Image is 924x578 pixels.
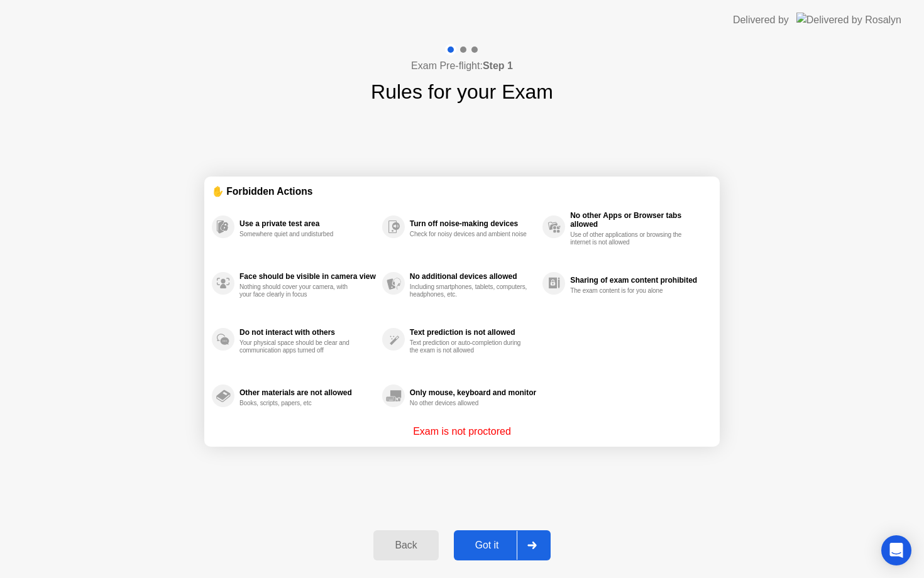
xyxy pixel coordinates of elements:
[570,276,706,285] div: Sharing of exam content prohibited
[410,388,536,397] div: Only mouse, keyboard and monitor
[570,211,706,229] div: No other Apps or Browser tabs allowed
[458,540,517,551] div: Got it
[212,184,712,199] div: ✋ Forbidden Actions
[373,530,438,560] button: Back
[454,530,551,560] button: Got it
[377,540,434,551] div: Back
[371,77,553,107] h1: Rules for your Exam
[410,272,536,281] div: No additional devices allowed
[881,535,911,565] div: Open Intercom Messenger
[239,272,376,281] div: Face should be visible in camera view
[239,339,358,354] div: Your physical space should be clear and communication apps turned off
[570,231,689,246] div: Use of other applications or browsing the internet is not allowed
[239,400,358,407] div: Books, scripts, papers, etc
[239,219,376,228] div: Use a private test area
[413,424,511,439] p: Exam is not proctored
[239,388,376,397] div: Other materials are not allowed
[411,58,513,74] h4: Exam Pre-flight:
[410,339,529,354] div: Text prediction or auto-completion during the exam is not allowed
[570,287,689,295] div: The exam content is for you alone
[410,283,529,298] div: Including smartphones, tablets, computers, headphones, etc.
[410,328,536,337] div: Text prediction is not allowed
[796,13,901,27] img: Delivered by Rosalyn
[410,231,529,238] div: Check for noisy devices and ambient noise
[239,328,376,337] div: Do not interact with others
[239,231,358,238] div: Somewhere quiet and undisturbed
[239,283,358,298] div: Nothing should cover your camera, with your face clearly in focus
[410,400,529,407] div: No other devices allowed
[733,13,789,28] div: Delivered by
[410,219,536,228] div: Turn off noise-making devices
[483,60,513,71] b: Step 1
